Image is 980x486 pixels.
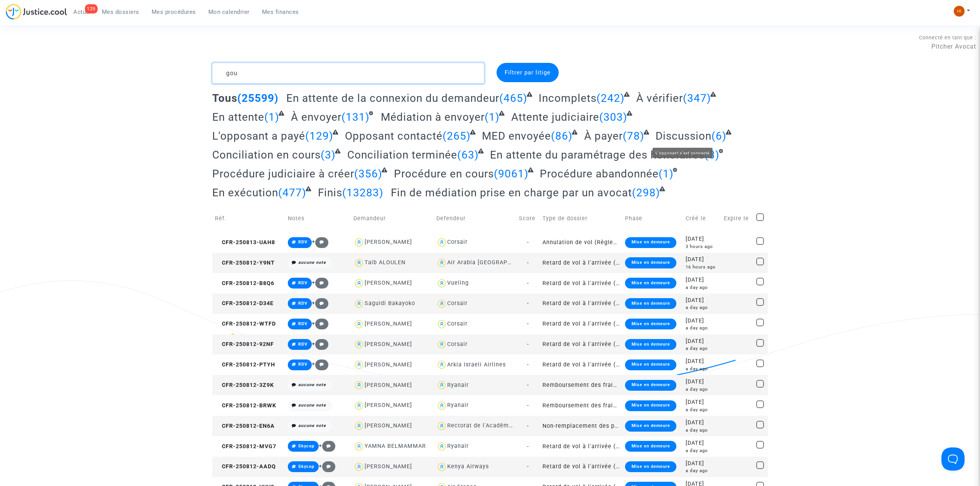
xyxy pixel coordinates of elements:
span: Médiation à envoyer [381,111,485,123]
img: icon-user.svg [436,400,448,411]
i: aucune note [298,260,326,265]
span: (131) [341,111,370,123]
img: icon-user.svg [436,298,448,309]
iframe: Help Scout Beacon - Open [941,447,965,471]
span: (129) [305,130,333,142]
img: icon-user.svg [353,257,365,268]
td: Type de dossier [540,205,622,232]
span: CFR-250812-Y9NT [215,260,275,266]
div: Rectorat de l'Académie de Bordeaux [447,422,552,429]
div: a day ago [686,386,718,393]
td: Remboursement des frais d'impression de la carte d'embarquement [540,395,622,416]
span: (63) [457,148,479,161]
td: Retard de vol à l'arrivée (Règlement CE n°261/2004) [540,457,622,477]
td: Retard de vol à l'arrivée (Règlement CE n°261/2004) [540,334,622,355]
span: Attente judiciaire [511,111,599,123]
span: CFR-250812-92NF [215,341,274,348]
div: [PERSON_NAME] [365,422,412,429]
span: En attente [212,111,264,123]
span: - [527,239,529,246]
span: + [319,442,335,449]
img: icon-user.svg [353,441,365,452]
td: Remboursement des frais d'impression de la carte d'embarquement [540,375,622,395]
div: [PERSON_NAME] [365,239,412,245]
td: Expire le [721,205,754,232]
div: [DATE] [686,255,718,264]
span: (465) [499,92,527,105]
img: icon-user.svg [436,237,448,248]
span: CFR-250812-D34E [215,300,274,307]
td: Réf. [212,205,285,232]
div: Kenya Airways [447,463,489,470]
span: - [527,463,529,470]
div: Mise en demeure [625,400,676,411]
div: [DATE] [686,418,718,427]
div: Mise en demeure [625,257,676,268]
span: (78) [623,130,644,142]
div: [PERSON_NAME] [365,382,412,388]
span: Conciliation en cours [212,148,321,161]
div: Air Arabia [GEOGRAPHIC_DATA] [447,259,537,266]
img: icon-user.svg [436,461,448,472]
span: Connecté en tant que : [919,35,976,40]
span: (25599) [237,92,279,105]
div: 16 hours ago [686,264,718,270]
div: [DATE] [686,337,718,346]
td: Retard de vol à l'arrivée (Règlement CE n°261/2004) [540,354,622,375]
div: a day ago [686,284,718,291]
img: icon-user.svg [353,420,365,432]
span: (86) [551,130,573,142]
div: Ryanair [447,402,469,408]
img: icon-user.svg [353,400,365,411]
div: Vueling [447,280,469,286]
span: CFR-250812-B8Q6 [215,280,274,287]
span: (242) [596,92,625,105]
span: - [527,260,529,266]
img: icon-user.svg [353,359,365,370]
div: Mise en demeure [625,380,676,391]
span: À vérifier [636,92,683,105]
td: Retard de vol à l'arrivée (Règlement CE n°261/2004) [540,253,622,273]
div: Mise en demeure [625,339,676,350]
div: [PERSON_NAME] [365,341,412,348]
div: [PERSON_NAME] [365,321,412,327]
span: (1) [264,111,279,123]
img: icon-user.svg [436,257,448,268]
img: icon-user.svg [353,298,365,309]
div: [PERSON_NAME] [365,402,412,408]
img: icon-user.svg [353,278,365,289]
span: Conciliation terminée [347,148,457,161]
span: (298) [632,186,660,199]
img: icon-user.svg [436,441,448,452]
div: 129 [85,4,98,13]
div: [DATE] [686,317,718,325]
td: Créé le [683,205,721,232]
span: Incomplets [539,92,596,105]
div: Corsair [447,341,468,348]
span: + [312,300,328,306]
i: aucune note [298,403,326,408]
td: Annulation de vol (Règlement CE n°261/2004) [540,232,622,253]
span: + [319,463,335,469]
span: - [527,443,529,450]
div: a day ago [686,325,718,331]
span: Procédure judiciaire à créer [212,167,354,180]
span: (265) [443,130,471,142]
span: CFR-250812-PTYH [215,361,275,368]
span: Opposant contacté [345,130,443,142]
div: [DATE] [686,378,718,386]
span: Mes finances [262,8,299,15]
td: Retard de vol à l'arrivée (Règlement CE n°261/2004) [540,436,622,457]
span: CFR-250812-EN6A [215,423,275,429]
span: MED envoyée [482,130,551,142]
div: Ryanair [447,382,469,388]
img: icon-user.svg [436,339,448,350]
td: Demandeur [351,205,433,232]
span: Actus [73,8,90,15]
div: [PERSON_NAME] [365,361,412,368]
div: Saguidi Bakayoko [365,300,415,307]
div: [DATE] [686,459,718,468]
img: icon-user.svg [353,339,365,350]
div: Mise en demeure [625,359,676,370]
span: - [527,321,529,327]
